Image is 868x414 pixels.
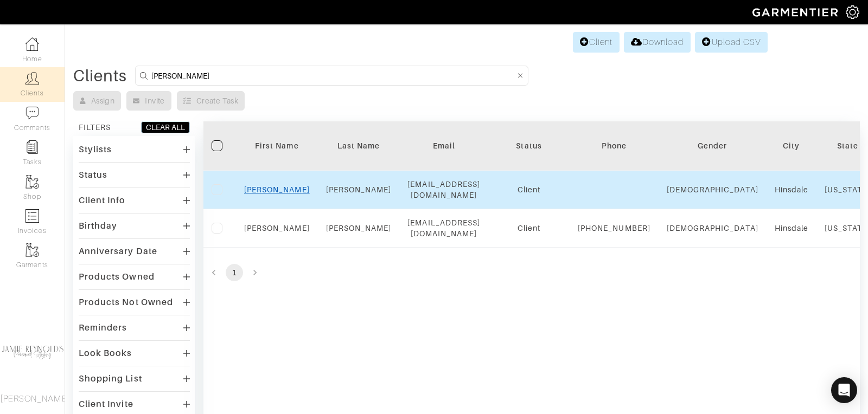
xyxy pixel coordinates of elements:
[407,140,480,151] div: Email
[73,70,127,81] div: Clients
[407,179,480,200] div: [EMAIL_ADDRESS][DOMAIN_NAME]
[146,122,185,133] div: CLEAR ALL
[25,175,39,189] img: garments-icon-b7da505a4dc4fd61783c78ac3ca0ef83fa9d6f193b1c9dc38574b1d14d53ca28.png
[244,185,310,194] a: [PERSON_NAME]
[25,140,39,154] img: reminder-icon-8004d30b9f0a5d33ae49ab947aed9ed385cf756f9e5892f1edd6e32f2345188e.png
[326,185,392,194] a: [PERSON_NAME]
[25,243,39,257] img: garments-icon-b7da505a4dc4fd61783c78ac3ca0ef83fa9d6f193b1c9dc38574b1d14d53ca28.png
[226,264,243,281] button: page 1
[573,32,620,53] a: Client
[318,121,400,171] th: Toggle SortBy
[79,144,112,155] div: Stylists
[496,223,561,234] div: Client
[659,121,767,171] th: Toggle SortBy
[775,223,808,234] div: Hinsdale
[496,184,561,195] div: Client
[151,69,515,82] input: Search by name, email, phone, city, or state
[407,217,480,239] div: [EMAIL_ADDRESS][DOMAIN_NAME]
[488,121,570,171] th: Toggle SortBy
[326,140,392,151] div: Last Name
[496,140,561,151] div: Status
[79,297,173,308] div: Products Not Owned
[141,121,190,133] button: CLEAR ALL
[244,224,310,232] a: [PERSON_NAME]
[79,221,117,231] div: Birthday
[79,122,111,133] div: FILTERS
[79,322,127,333] div: Reminders
[79,170,107,180] div: Status
[79,271,155,282] div: Products Owned
[695,32,768,53] a: Upload CSV
[79,373,142,384] div: Shopping List
[846,5,859,19] img: gear-icon-white-bd11855cb880d31180b6d7d6211b90ccbf57a29d726f0c71d8c61bd08dd39cc2.png
[667,184,758,195] div: [DEMOGRAPHIC_DATA]
[236,121,318,171] th: Toggle SortBy
[775,184,808,195] div: Hinsdale
[79,246,157,257] div: Anniversary Date
[25,209,39,223] img: orders-icon-0abe47150d42831381b5fb84f609e132dff9fe21cb692f30cb5eec754e2cba89.png
[25,37,39,51] img: dashboard-icon-dbcd8f5a0b271acd01030246c82b418ddd0df26cd7fceb0bd07c9910d44c42f6.png
[326,224,392,232] a: [PERSON_NAME]
[25,72,39,85] img: clients-icon-6bae9207a08558b7cb47a8932f037763ab4055f8c8b6bfacd5dc20c3e0201464.png
[79,399,133,410] div: Client Invite
[667,140,758,151] div: Gender
[203,264,860,281] nav: pagination navigation
[831,377,857,403] div: Open Intercom Messenger
[79,195,126,206] div: Client Info
[25,106,39,120] img: comment-icon-a0a6a9ef722e966f86d9cbdc48e553b5cf19dbc54f86b18d962a5391bc8f6eb6.png
[624,32,691,53] a: Download
[775,140,808,151] div: City
[747,3,846,22] img: garmentier-logo-header-white-b43fb05a5012e4ada735d5af1a66efaba907eab6374d6393d1fbf88cb4ef424d.png
[667,223,758,234] div: [DEMOGRAPHIC_DATA]
[79,348,132,359] div: Look Books
[578,140,650,151] div: Phone
[578,223,650,234] div: [PHONE_NUMBER]
[244,140,310,151] div: First Name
